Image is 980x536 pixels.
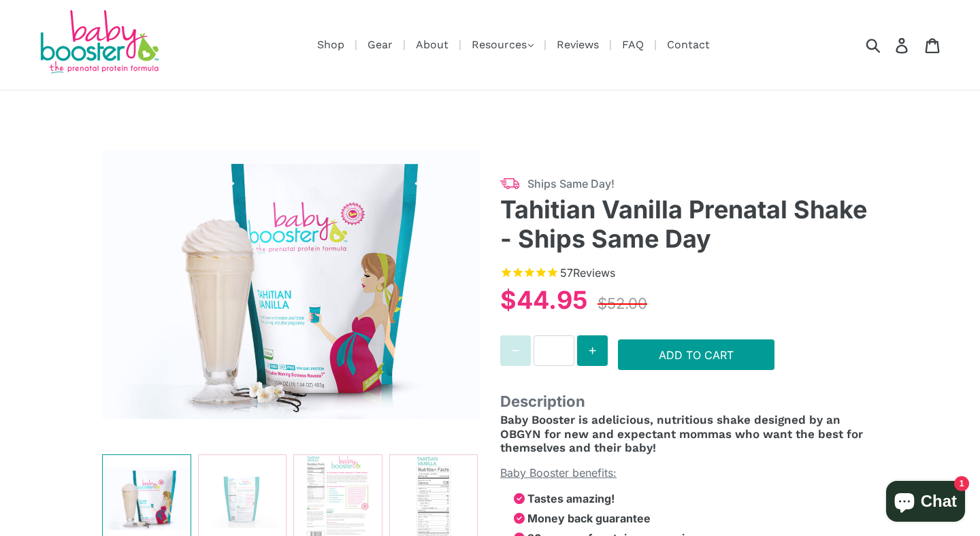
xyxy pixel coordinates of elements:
button: Increase quantity for Tahitian Vanilla Prenatal Shake - Ships Same Day [577,335,608,366]
span: Ships Same Day! [527,175,878,192]
img: Tahitian Vanilla Prenatal Shake - Ships Same Day [102,121,480,448]
strong: Money back guarantee [527,512,651,525]
input: Quantity for Tahitian Vanilla Prenatal Shake - Ships Same Day [534,335,574,366]
a: Gear [361,36,399,53]
button: Resources [465,35,540,55]
div: $52.00 [594,289,651,318]
div: $44.95 [500,282,587,318]
h4: delicious, nutritious shake designed by an OBGYN for new and expectant mommas who want the best f... [500,413,878,454]
span: Baby Booster is a [500,413,598,426]
button: Add to Cart [618,339,774,370]
span: 57 reviews [560,266,615,280]
span: Reviews [573,266,615,280]
a: About [409,36,455,53]
span: Description [500,390,878,413]
input: Search [870,30,908,60]
img: Baby Booster Prenatal Protein Supplements [37,10,160,76]
span: Add to Cart [659,348,734,362]
span: Rated 4.7 out of 5 stars 57 reviews [500,265,878,282]
a: Contact [660,36,717,53]
a: FAQ [615,36,651,53]
strong: Tastes amazing! [527,492,615,505]
inbox-online-store-chat: Shopify online store chat [882,481,969,525]
h3: Tahitian Vanilla Prenatal Shake - Ships Same Day [500,195,878,254]
a: Reviews [550,36,606,53]
a: Shop [310,36,351,53]
span: Baby Booster benefits: [500,466,617,480]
